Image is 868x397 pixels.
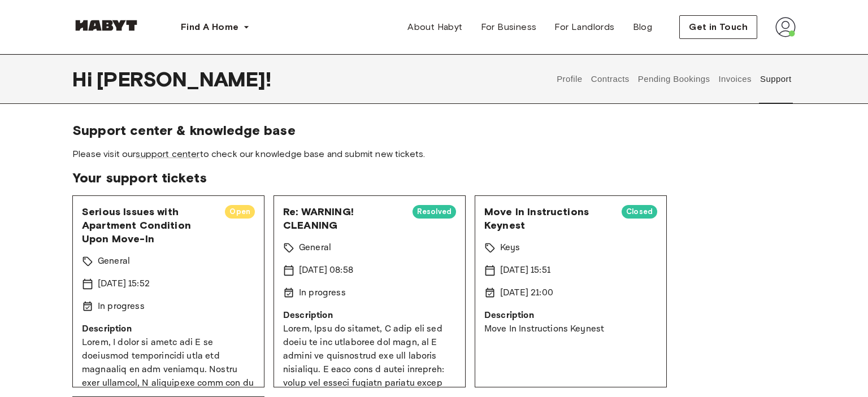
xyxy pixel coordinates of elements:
span: Closed [622,206,657,217]
button: Profile [555,54,584,104]
span: Re: WARNING! CLEANING [283,205,403,232]
a: Blog [624,16,662,38]
button: Contracts [589,54,631,104]
button: Get in Touch [679,15,757,39]
img: avatar [775,17,796,37]
p: Description [484,309,657,322]
p: Description [82,322,255,336]
div: user profile tabs [553,54,796,104]
p: [DATE] 08:58 [299,264,353,277]
p: In progress [299,286,346,300]
span: Find A Home [181,20,238,34]
button: Pending Bookings [636,54,711,104]
span: [PERSON_NAME] ! [97,67,271,91]
span: For Landlords [554,20,614,34]
span: Hi [72,67,97,91]
span: Serious Issues with Apartment Condition Upon Move-In [82,205,216,246]
span: Resolved [413,206,456,217]
span: Get in Touch [689,20,748,34]
span: Open [225,206,255,217]
span: For Business [481,20,537,34]
a: About Habyt [398,16,471,38]
p: Move In Instructions Keynest [484,322,657,336]
p: Keys [500,241,520,255]
span: About Habyt [407,20,462,34]
a: For Business [472,16,546,38]
a: For Landlords [545,16,623,38]
p: General [299,241,331,255]
span: Blog [633,20,653,34]
p: General [98,255,130,268]
span: Support center & knowledge base [72,122,796,139]
p: [DATE] 21:00 [500,286,553,300]
span: Move In Instructions Keynest [484,205,613,232]
p: [DATE] 15:52 [98,277,150,291]
span: Please visit our to check our knowledge base and submit new tickets. [72,148,796,160]
button: Find A Home [172,16,259,38]
p: In progress [98,300,145,313]
a: support center [136,149,199,159]
button: Support [758,54,793,104]
button: Invoices [717,54,753,104]
p: [DATE] 15:51 [500,264,550,277]
p: Description [283,309,456,322]
span: Your support tickets [72,169,796,186]
img: Habyt [72,20,140,31]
